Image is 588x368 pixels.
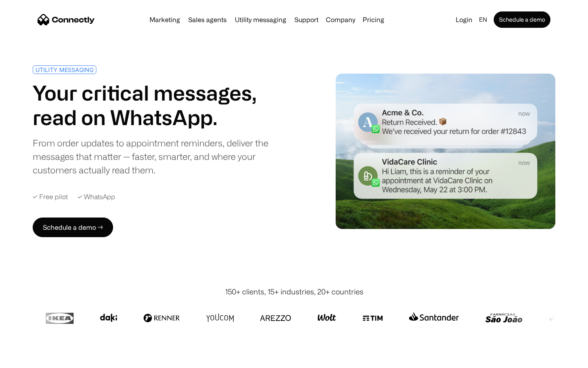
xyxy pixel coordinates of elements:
a: Login [452,14,476,25]
a: Pricing [359,16,388,23]
a: Support [291,16,322,23]
h1: Your critical messages, read on WhatsApp. [33,81,291,130]
a: Schedule a demo [494,11,550,28]
div: From order updates to appointment reminders, deliver the messages that matter — faster, smarter, ... [33,136,291,177]
div: Company [326,14,355,25]
a: Schedule a demo → [33,218,113,237]
a: Marketing [146,16,183,23]
div: ✓ Free pilot [33,193,68,201]
div: UTILITY MESSAGING [36,67,94,73]
div: 150+ clients, 15+ industries, 20+ countries [225,286,363,297]
div: ✓ WhatsApp [78,193,115,201]
a: Sales agents [185,16,230,23]
a: Utility messaging [232,16,290,23]
div: en [479,14,487,25]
